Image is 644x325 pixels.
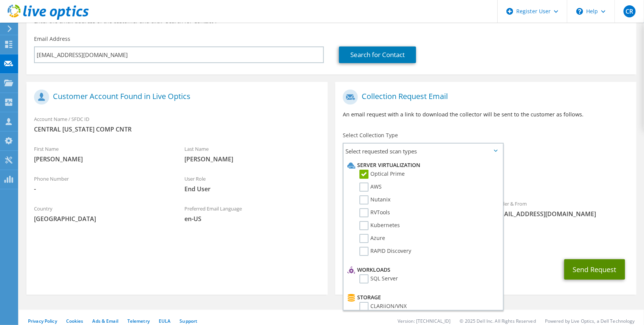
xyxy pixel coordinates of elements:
label: Email Address [34,35,70,43]
div: Phone Number [26,171,177,197]
h1: Customer Account Found in Live Optics [34,90,316,105]
div: User Role [177,171,327,197]
div: Sender & From [486,196,636,222]
div: To [335,196,486,222]
span: [PERSON_NAME] [184,155,320,163]
a: Support [180,318,197,324]
a: Telemetry [127,318,150,324]
span: [PERSON_NAME] [34,155,169,163]
span: End User [184,185,320,193]
li: Storage [345,293,499,302]
label: Select Collection Type [343,132,398,139]
a: Cookies [66,318,84,324]
a: Ads & Email [93,318,118,324]
label: AWS [359,183,382,192]
h1: Collection Request Email [343,90,625,105]
span: CR [624,5,636,17]
a: Search for Contact [339,46,416,63]
span: Select requested scan types [344,144,503,159]
span: [GEOGRAPHIC_DATA] [34,215,169,223]
p: An email request with a link to download the collector will be sent to the customer as follows. [343,110,629,119]
li: Workloads [345,265,499,274]
label: RAPID Discovery [359,247,411,256]
label: RVTools [359,208,390,217]
div: Country [26,201,177,227]
li: Server Virtualization [345,161,499,170]
a: EULA [159,318,170,324]
label: Optical Prime [359,170,405,179]
label: SQL Server [359,274,398,283]
div: Account Name / SFDC ID [26,111,328,137]
div: First Name [26,141,177,167]
span: - [34,185,169,193]
label: Kubernetes [359,221,400,230]
span: [EMAIL_ADDRESS][DOMAIN_NAME] [493,210,629,218]
svg: \n [576,8,583,15]
span: CENTRAL [US_STATE] COMP CNTR [34,125,320,133]
li: © 2025 Dell Inc. All Rights Reserved [460,318,536,324]
div: Requested Collections [335,162,636,192]
div: Preferred Email Language [177,201,327,227]
label: CLARiiON/VNX [359,302,407,311]
li: Powered by Live Optics, a Dell Technology [545,318,635,324]
span: en-US [184,215,320,223]
label: Azure [359,234,385,243]
label: Nutanix [359,195,390,204]
div: CC & Reply To [335,226,636,252]
a: Privacy Policy [28,318,57,324]
div: Last Name [177,141,327,167]
button: Send Request [564,259,625,280]
li: Version: [TECHNICAL_ID] [398,318,451,324]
